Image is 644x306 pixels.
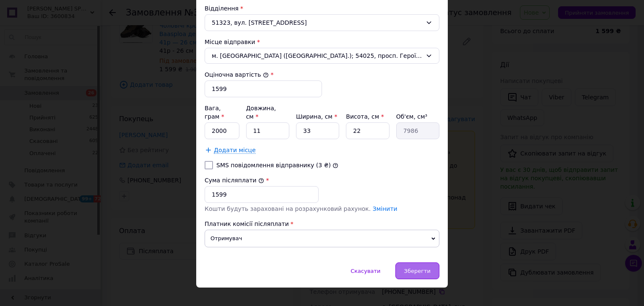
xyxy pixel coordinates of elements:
span: Додати місце [214,147,256,154]
span: Отримувач [205,230,439,247]
label: Оціночна вартість [205,71,269,78]
label: Висота, см [346,113,384,120]
label: Довжина, см [246,105,276,120]
span: м. [GEOGRAPHIC_DATA] ([GEOGRAPHIC_DATA].); 54025, просп. Героїв України, 77/1 [212,52,422,60]
div: 51323, вул. [STREET_ADDRESS] [205,14,439,31]
span: Скасувати [351,268,380,274]
span: Кошти будуть зараховані на розрахунковий рахунок. [205,205,397,212]
a: Змінити [373,205,397,212]
label: Вага, грам [205,105,224,120]
div: Відділення [205,4,439,13]
div: Об'єм, см³ [396,112,439,121]
label: Сума післяплати [205,177,264,184]
label: Ширина, см [296,113,337,120]
span: Зберегти [404,268,431,274]
label: SMS повідомлення відправнику (3 ₴) [216,162,331,169]
div: Місце відправки [205,38,439,46]
span: Платник комісії післяплати [205,220,289,227]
